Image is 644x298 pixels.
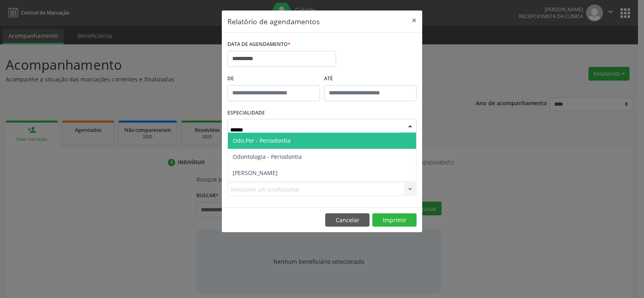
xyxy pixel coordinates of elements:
[227,16,320,27] h5: Relatório de agendamentos
[233,169,278,177] span: [PERSON_NAME]
[325,213,369,227] button: Cancelar
[372,213,417,227] button: Imprimir
[227,38,291,51] label: DATA DE AGENDAMENTO
[233,137,291,144] span: Odo.Per - Periodontia
[227,107,265,119] label: ESPECIALIDADE
[324,73,417,85] label: ATÉ
[233,153,302,160] span: Odontologia - Periodontia
[227,73,320,85] label: De
[406,10,422,30] button: Close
